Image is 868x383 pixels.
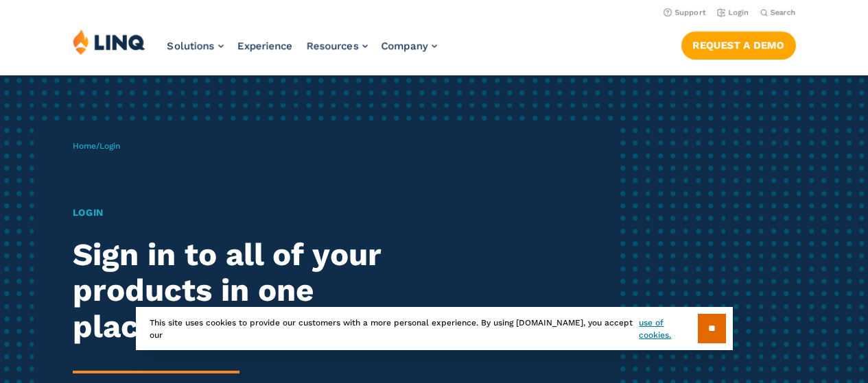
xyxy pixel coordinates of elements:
[167,40,215,52] span: Solutions
[771,8,796,17] span: Search
[382,40,437,52] a: Company
[382,40,428,52] span: Company
[167,40,224,52] a: Solutions
[73,206,407,220] h1: Login
[237,40,293,52] a: Experience
[681,32,796,59] a: Request a Demo
[136,307,733,350] div: This site uses cookies to provide our customers with a more personal experience. By using [DOMAIN...
[307,40,368,52] a: Resources
[167,29,437,74] nav: Primary Navigation
[307,40,359,52] span: Resources
[73,29,145,55] img: LINQ | K‑12 Software
[73,141,120,151] span: /
[717,8,749,17] a: Login
[664,8,706,17] a: Support
[639,317,697,341] a: use of cookies.
[681,29,796,59] nav: Button Navigation
[73,237,407,345] h2: Sign in to all of your products in one place.
[760,8,796,18] button: Open Search Bar
[99,141,120,151] span: Login
[73,141,96,151] a: Home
